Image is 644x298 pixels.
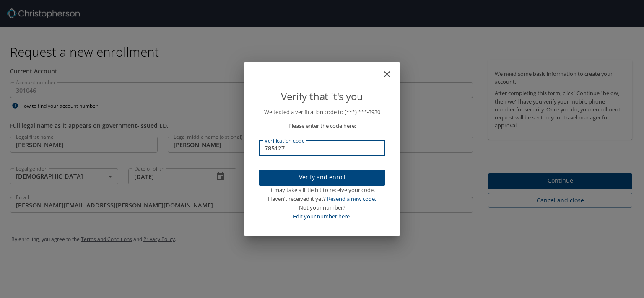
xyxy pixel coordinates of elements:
a: Edit your number here. [293,212,351,220]
button: close [386,65,396,75]
p: We texted a verification code to (***) ***- 3930 [259,108,385,117]
span: Verify and enroll [265,172,379,183]
p: Please enter the code here: [259,122,385,130]
div: Not your number? [259,203,385,212]
a: Resend a new code. [327,195,376,202]
button: Verify and enroll [259,170,385,186]
div: Haven’t received it yet? [259,194,385,203]
div: It may take a little bit to receive your code. [259,186,385,194]
p: Verify that it's you [259,88,385,104]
